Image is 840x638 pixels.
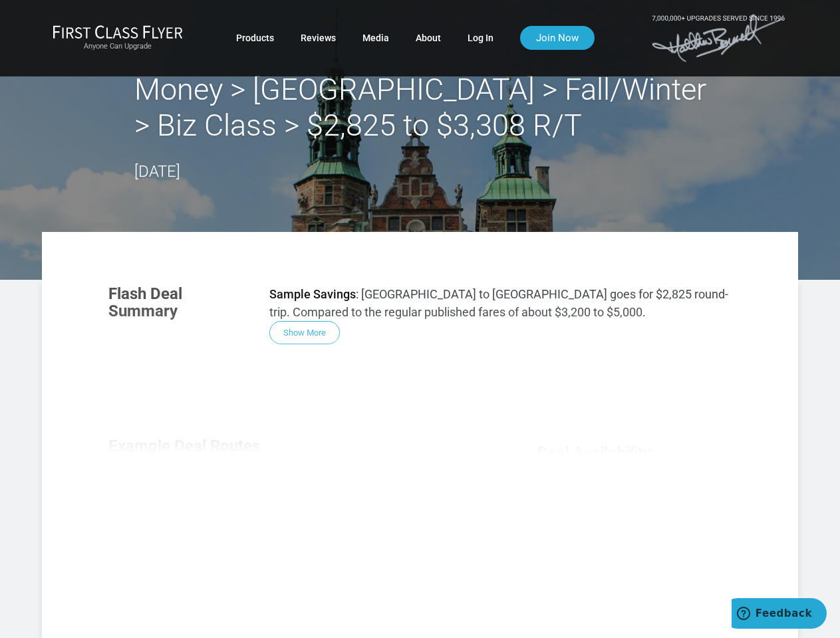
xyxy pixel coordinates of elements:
[301,26,336,50] a: Reviews
[53,25,183,39] img: First Class Flyer
[134,162,180,181] time: [DATE]
[236,26,274,50] a: Products
[269,287,356,301] strong: Sample Savings
[108,285,249,320] h3: Flash Deal Summary
[134,72,706,144] h2: Money > [GEOGRAPHIC_DATA] > Fall/Winter > Biz Class > $2,825 to $3,308 R/T
[53,42,183,51] small: Anyone Can Upgrade
[53,25,183,51] a: First Class FlyerAnyone Can Upgrade
[468,26,493,50] a: Log In
[732,598,827,631] iframe: Opens a widget where you can find more information
[416,26,441,50] a: About
[362,26,389,50] a: Media
[520,26,595,50] a: Join Now
[269,285,732,321] p: : [GEOGRAPHIC_DATA] to [GEOGRAPHIC_DATA] goes for $2,825 round-trip. Compared to the regular publ...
